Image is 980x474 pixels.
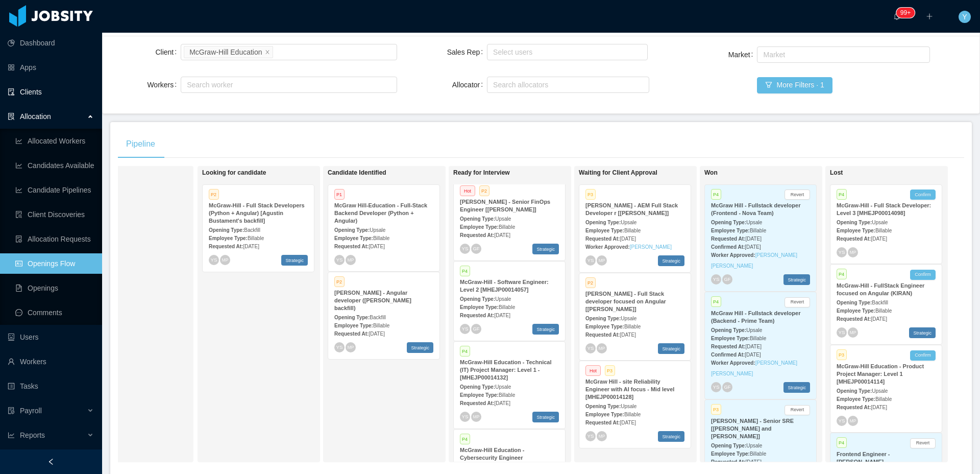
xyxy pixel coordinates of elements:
span: [DATE] [369,244,384,249]
span: Upsale [495,296,511,302]
strong: Requested At: [460,232,494,238]
span: MP [348,345,354,349]
strong: Requested At: [837,316,871,322]
span: [DATE] [745,244,761,250]
strong: Opening Type: [585,404,621,409]
span: [DATE] [871,236,887,242]
span: Strategic [909,327,936,338]
button: Confirm [910,350,936,361]
button: Revert [910,438,936,448]
span: MP [222,257,228,262]
span: P3 [837,349,847,360]
strong: Employee Type: [837,308,875,314]
button: Revert [785,297,810,307]
span: Upsale [746,220,762,225]
span: MP [850,418,856,423]
span: YS [336,257,342,263]
span: [DATE] [620,236,635,242]
button: Revert [785,405,810,415]
a: icon: line-chartAllocated Workers [15,131,94,151]
input: Allocator [490,79,496,91]
strong: Opening Type: [711,443,746,448]
strong: Requested At: [711,459,745,465]
strong: Opening Type: [837,300,872,305]
span: Hot [460,185,475,196]
a: icon: messageComments [15,302,94,323]
span: YS [210,257,217,263]
span: Payroll [20,407,42,415]
span: P4 [711,296,721,307]
button: Revert [785,189,810,200]
span: Upsale [872,220,888,225]
strong: Requested At: [585,420,620,425]
strong: Opening Type: [334,315,370,320]
span: [DATE] [745,236,761,242]
i: icon: plus [926,13,933,20]
i: icon: solution [8,113,15,120]
a: icon: appstoreApps [8,57,94,78]
strong: Opening Type: [585,220,621,225]
button: Confirm [910,270,936,280]
span: GF [724,385,730,390]
span: YS [838,250,845,255]
span: Backfill [244,227,260,233]
span: [DATE] [871,405,887,410]
span: P3 [585,189,596,200]
strong: Employee Type: [460,224,499,230]
span: P2 [334,276,345,287]
strong: Employee Type: [334,235,373,241]
span: Billable [373,235,389,241]
strong: Employee Type: [711,228,750,233]
span: P2 [209,189,219,200]
strong: Requested At: [460,313,494,318]
span: Upsale [621,220,636,225]
span: Strategic [783,382,810,393]
span: YS [713,385,719,390]
span: MP [599,258,605,263]
strong: [PERSON_NAME] - Senior SRE [[PERSON_NAME] and [PERSON_NAME]] [711,418,794,439]
strong: Requested At: [334,331,369,337]
span: P4 [837,189,847,200]
span: Billable [624,228,641,233]
strong: McGraw-Hill - Software Engineer: Level 2 [MHEJP00014057] [460,279,549,293]
label: Allocator [452,81,487,89]
strong: Confirmed At: [711,244,745,250]
strong: Requested At: [711,236,745,242]
strong: McGraw Hill-Education - Full-Stack Backend Developer (Python + Angular) [334,202,427,224]
strong: Opening Type: [711,327,746,333]
h1: On Hold [76,169,218,177]
strong: [PERSON_NAME] - Senior FinOps Engineer [[PERSON_NAME]] [460,199,550,212]
strong: Employee Type: [334,323,373,328]
strong: Opening Type: [460,216,495,222]
a: [PERSON_NAME] [PERSON_NAME] [711,360,797,376]
a: icon: pie-chartDashboard [8,33,94,53]
span: GF [724,277,730,282]
div: McGraw-Hill Education [189,46,262,58]
span: Billable [875,228,892,233]
strong: McGraw-Hill - Full Stack Developers (Python + Angular) [Agustin Bustament's backfill] [209,202,305,224]
div: Market [763,50,919,60]
a: icon: line-chartCandidate Pipelines [15,180,94,200]
strong: McGraw-Hill - Full Stack Developer: Level 3 [MHEJP00014098] [837,202,931,216]
strong: McGraw-Hill Education - Product Project Manager: Level 1 [MHEJP00014114] [837,363,924,385]
span: Strategic [532,244,559,254]
span: MP [473,414,479,419]
span: P1 [334,189,345,200]
strong: McGraw Hill - site Reliability Engineer with AI focus - Mid level [MHEJP00014128] [585,378,674,400]
span: Billable [248,235,264,241]
span: P3 [711,404,721,415]
span: YS [587,345,594,351]
a: icon: file-doneAllocation Requests [15,229,94,249]
span: [DATE] [871,316,887,322]
strong: Requested At: [837,236,871,242]
strong: Requested At: [837,405,871,410]
strong: Opening Type: [837,388,872,394]
span: Upsale [621,316,636,321]
span: [DATE] [620,332,635,338]
span: Strategic [658,255,684,266]
span: [DATE] [494,232,510,238]
strong: Requested At: [711,344,745,349]
span: P3 [605,365,615,376]
span: Allocation [20,112,51,121]
span: Billable [499,224,515,230]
